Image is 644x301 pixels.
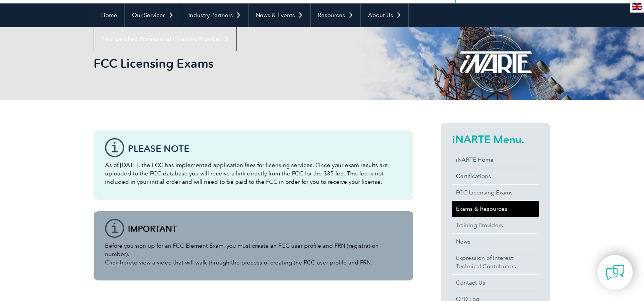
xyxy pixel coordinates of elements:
h2: iNARTE Menu. [452,133,539,145]
h3: Please note [128,144,402,153]
p: Before you sign up for an FCC Element Exam, you must create an FCC user profile and FRN (registra... [105,242,402,267]
a: FCC Licensing Exams [452,185,539,201]
a: Find Certified Professional / Training Provider [94,27,236,51]
a: iNARTE Home [452,152,539,168]
a: Home [94,3,124,27]
p: As of [DATE], the FCC has implemented application fees for licensing services. Once your exam res... [105,161,402,186]
img: en [632,3,642,10]
img: contact-chat.png [606,263,625,282]
a: About Us [361,3,408,27]
a: Exams & Resources [452,201,539,217]
a: Training Providers [452,217,539,233]
a: News [452,234,539,250]
a: News & Events [249,3,310,27]
a: Contact Us [452,275,539,291]
a: Certifications [452,168,539,184]
a: Our Services [125,3,181,27]
a: Industry Partners [181,3,248,27]
a: Expression of Interest:Technical Contributors [452,250,539,274]
a: Resources [311,3,360,27]
h2: FCC Licensing Exams [94,57,413,70]
a: Click here [105,259,132,266]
